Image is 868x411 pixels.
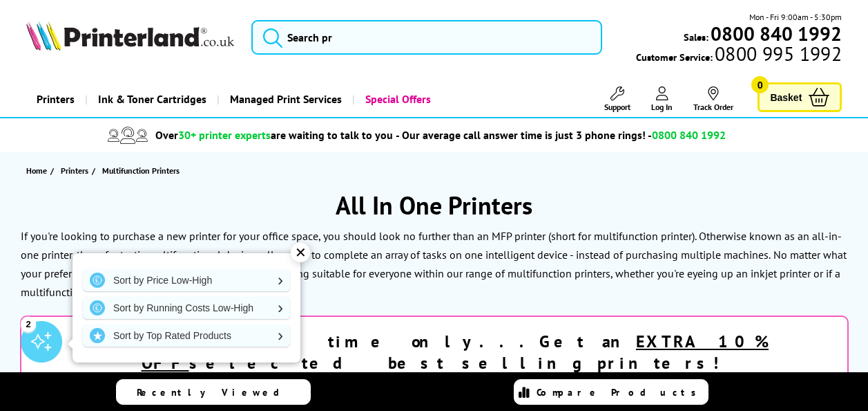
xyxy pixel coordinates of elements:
a: Printers [61,163,92,178]
span: Recently Viewed [137,386,293,399]
div: ✕ [291,243,310,262]
span: Mon - Fri 9:00am - 5:30pm [749,10,842,24]
span: Multifunction Printers [102,165,180,176]
span: 0 [751,76,769,93]
span: 0800 995 1992 [713,47,842,60]
a: Home [26,163,50,178]
span: 0800 840 1992 [652,128,726,142]
span: 30+ printer experts [178,128,271,142]
span: Compare Products [537,386,704,399]
a: Sort by Running Costs Low-High [83,297,290,319]
a: Support [604,86,630,112]
a: Recently Viewed [116,379,311,405]
p: No matter what your preferred brand or budget is, there should be something suitable for everyone... [21,248,847,299]
span: Log In [651,102,673,112]
h1: All In One Printers [14,189,854,221]
a: Managed Print Services [217,82,352,117]
a: Sort by Price Low-High [83,269,290,291]
a: Log In [651,86,673,112]
span: Support [604,102,630,112]
a: Special Offers [352,82,441,117]
span: - Our average call answer time is just 3 phone rings! - [396,128,726,142]
span: Ink & Toner Cartridges [98,82,206,117]
span: Sales: [684,30,708,44]
a: Printerland Logo [26,21,234,53]
span: Basket [770,88,802,107]
span: Customer Service: [636,47,842,64]
span: Printers [61,163,88,178]
p: If you're looking to purchase a new printer for your office space, you should look no further tha... [21,229,842,262]
a: Basket 0 [758,82,842,112]
div: 2 [21,316,36,331]
a: Ink & Toner Cartridges [85,82,217,117]
input: Search pr [251,20,602,55]
a: 0800 840 1992 [708,27,842,40]
img: Printerland Logo [26,21,234,51]
a: Sort by Top Rated Products [83,325,290,347]
strong: For a limited time only...Get an selected best selling printers! [99,331,769,374]
b: 0800 840 1992 [711,21,842,46]
span: Over are waiting to talk to you [155,128,393,142]
a: Compare Products [514,379,708,405]
a: Track Order [693,86,733,112]
a: Printers [26,82,85,117]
